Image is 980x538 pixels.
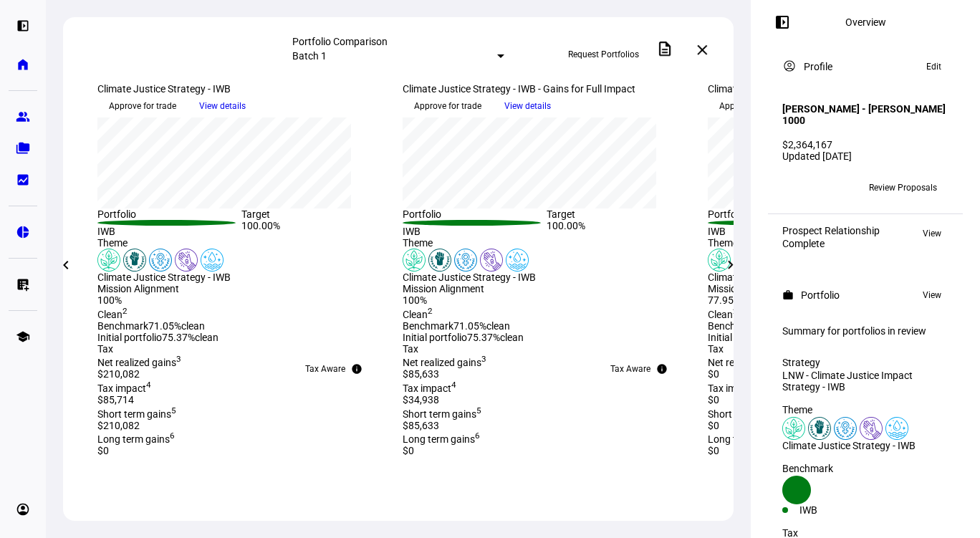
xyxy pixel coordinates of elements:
[428,249,451,272] img: racialJustice.colored.svg
[782,289,794,301] mat-icon: work
[782,440,948,451] div: Climate Justice Strategy - IWB
[504,95,551,117] span: View details
[16,141,30,155] eth-mat-symbol: folder_copy
[708,226,852,237] div: IWB
[403,343,691,355] div: Tax
[97,208,241,220] div: Portfolio
[547,220,691,237] div: 100.00%
[782,370,948,393] div: LNW - Climate Justice Impact Strategy - IWB
[708,249,731,272] img: climateChange.colored.svg
[782,404,948,415] div: Theme
[97,283,385,294] div: Mission Alignment
[782,58,948,75] eth-panel-overview-card-header: Profile
[241,208,385,220] div: Target
[451,380,456,390] sup: 4
[557,43,650,66] button: Request Portfolios
[149,249,172,272] img: womensRights.colored.svg
[693,42,711,59] mat-icon: close
[481,355,486,365] sup: 3
[9,218,37,246] a: pie_chart
[568,43,639,66] span: Request Portfolios
[403,208,547,220] div: Portfolio
[9,134,37,163] a: folder_copy
[656,40,673,57] mat-icon: description
[170,431,175,441] sup: 6
[176,355,181,365] sup: 3
[926,58,941,75] span: Edit
[454,249,477,272] img: womensRights.colored.svg
[97,272,385,283] div: Climate Justice Strategy - IWB
[292,36,504,47] div: Portfolio Comparison
[403,445,691,456] div: $0
[403,433,480,445] span: Long term gains
[97,368,385,380] div: $210,082
[403,283,691,294] div: Mission Alignment
[708,320,759,332] span: Benchmark
[97,249,120,272] img: climateChange.colored.svg
[97,309,128,320] span: Clean
[403,294,691,306] div: 100%
[16,173,30,187] eth-mat-symbol: bid_landscape
[480,249,503,272] img: poverty.colored.svg
[708,208,852,220] div: Portfolio
[403,272,691,283] div: Climate Justice Strategy - IWB
[97,320,148,332] span: Benchmark
[97,445,385,456] div: $0
[782,357,948,368] div: Strategy
[97,433,175,445] span: Long term gains
[403,237,691,249] div: Theme
[923,225,941,242] span: View
[123,306,128,316] sup: 2
[476,405,481,415] sup: 5
[403,83,691,95] div: Climate Justice Strategy - IWB - Gains for Full Impact
[97,226,241,237] div: IWB
[919,58,948,75] button: Edit
[403,408,481,420] span: Short term gains
[97,394,385,405] div: $85,714
[845,16,886,28] div: Overview
[162,332,218,343] span: 75.37% clean
[16,19,30,33] eth-mat-symbol: left_panel_open
[782,225,880,236] div: Prospect Relationship
[16,225,30,239] eth-mat-symbol: pie_chart
[97,343,385,355] div: Tax
[97,357,181,368] span: Net realized gains
[188,100,257,111] a: View details
[493,95,562,117] button: View details
[857,176,948,199] button: Review Proposals
[782,150,948,162] div: Updated [DATE]
[292,50,327,62] mat-select-trigger: Batch 1
[774,14,791,31] mat-icon: left_panel_open
[57,256,75,274] mat-icon: chevron_left
[809,183,822,193] span: MT
[788,183,799,193] span: GC
[916,225,948,242] button: View
[403,320,453,332] span: Benchmark
[733,306,738,316] sup: 2
[708,309,738,320] span: Clean
[860,417,883,440] img: poverty.colored.svg
[475,431,480,441] sup: 6
[547,208,691,220] div: Target
[16,277,30,292] eth-mat-symbol: list_alt_add
[146,380,151,390] sup: 4
[414,95,481,117] span: Approve for trade
[97,332,162,343] span: Initial portfolio
[782,325,948,337] div: Summary for portfolios in review
[782,59,797,73] mat-icon: account_circle
[885,417,908,440] img: cleanWater.colored.svg
[16,330,30,344] eth-mat-symbol: school
[9,165,37,194] a: bid_landscape
[241,220,385,237] div: 100.00%
[188,95,257,117] button: View details
[782,103,948,126] h4: [PERSON_NAME] - [PERSON_NAME] 1000
[171,405,176,415] sup: 5
[782,417,805,440] img: climateChange.colored.svg
[9,102,37,131] a: group
[403,394,691,405] div: $34,938
[123,249,146,272] img: racialJustice.colored.svg
[201,249,224,272] img: cleanWater.colored.svg
[97,294,385,306] div: 100%
[719,95,787,117] span: Approve for trade
[506,249,529,272] img: cleanWater.colored.svg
